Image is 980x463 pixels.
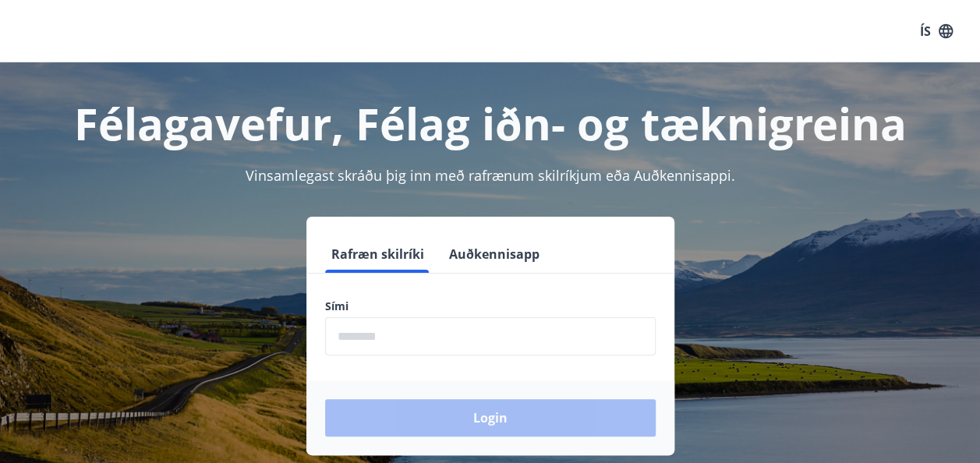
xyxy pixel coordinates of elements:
[19,94,961,153] h1: Félagavefur, Félag iðn- og tæknigreina
[325,235,430,273] button: Rafræn skilríki
[325,299,656,314] label: Sími
[911,17,961,45] button: ÍS
[246,166,735,185] span: Vinsamlegast skráðu þig inn með rafrænum skilríkjum eða Auðkennisappi.
[443,235,546,273] button: Auðkennisapp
